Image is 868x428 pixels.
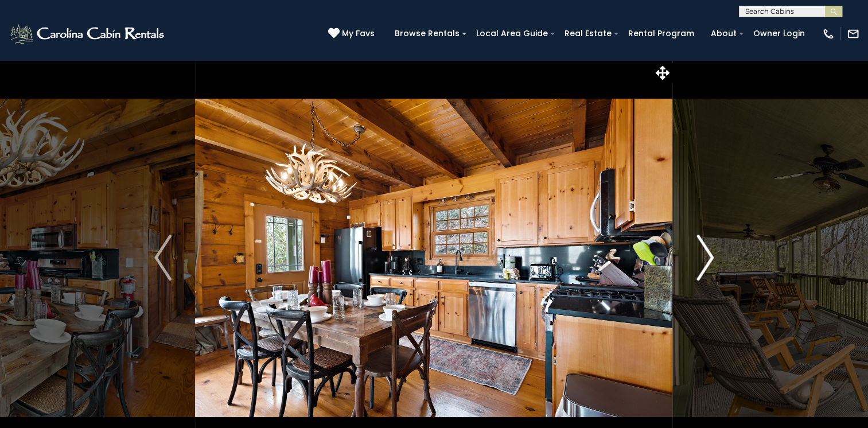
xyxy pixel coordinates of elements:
a: Real Estate [559,25,617,42]
a: Browse Rentals [389,25,465,42]
img: White-1-2.png [9,22,168,45]
img: arrow [154,235,172,281]
a: Owner Login [748,25,811,42]
a: Local Area Guide [470,25,554,42]
a: Rental Program [622,25,700,42]
a: About [705,25,742,42]
span: My Favs [342,28,375,40]
img: arrow [696,235,714,281]
img: phone-regular-white.png [822,28,835,40]
img: mail-regular-white.png [847,28,859,40]
a: My Favs [328,28,377,40]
